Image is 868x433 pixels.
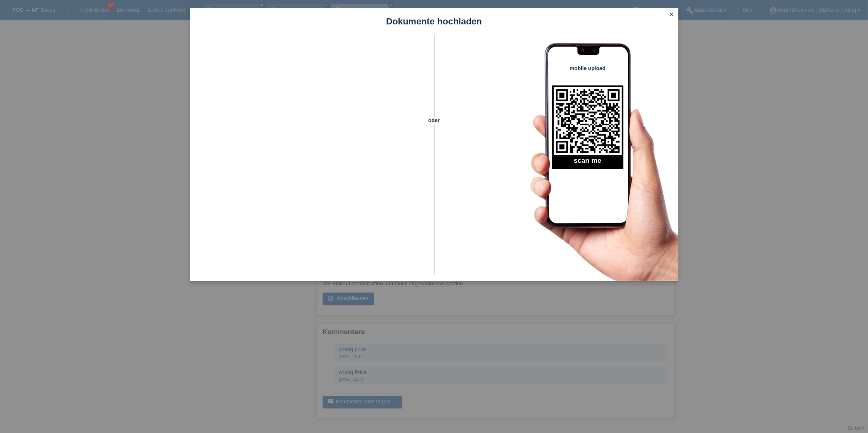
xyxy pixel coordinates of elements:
span: oder [420,116,448,125]
iframe: Upload [202,55,420,258]
h1: Dokumente hochladen [190,16,678,26]
h2: scan me [552,157,623,169]
a: close [667,10,677,20]
i: close [669,11,675,17]
h4: mobile upload [552,65,623,71]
